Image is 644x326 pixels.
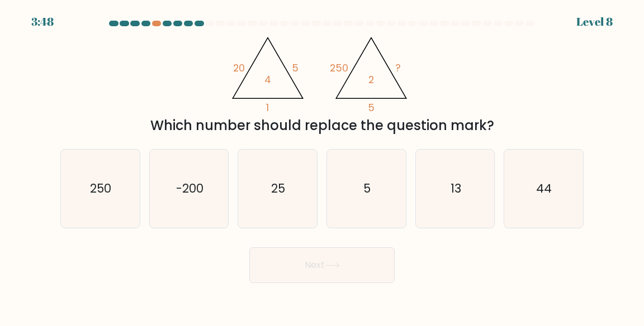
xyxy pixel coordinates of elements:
[176,180,203,196] text: -200
[369,73,375,87] tspan: 2
[451,180,461,196] text: 13
[233,61,245,75] tspan: 20
[363,180,371,196] text: 5
[31,13,54,30] div: 3:48
[576,13,613,30] div: Level 8
[67,116,577,136] div: Which number should replace the question mark?
[249,247,395,283] button: Next
[396,61,401,75] tspan: ?
[292,61,299,75] tspan: 5
[91,180,112,196] text: 250
[537,180,552,196] text: 44
[368,100,375,114] tspan: 5
[267,100,269,114] tspan: 1
[330,61,348,75] tspan: 250
[272,180,286,196] text: 25
[265,73,272,87] tspan: 4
